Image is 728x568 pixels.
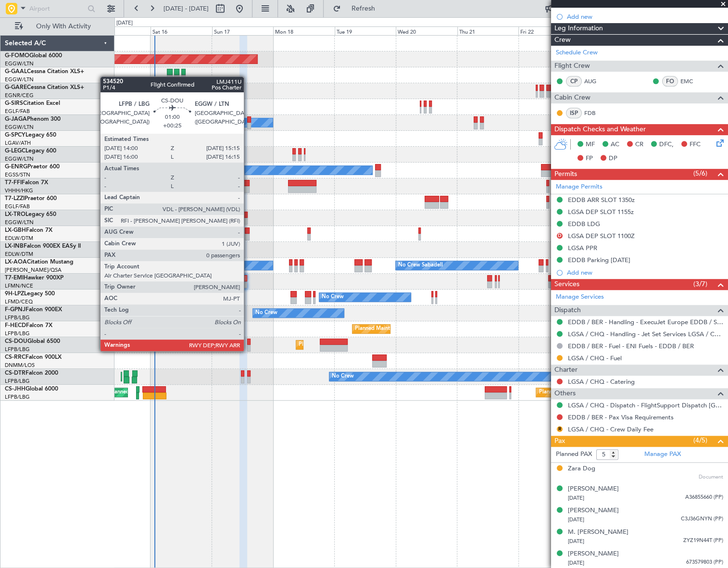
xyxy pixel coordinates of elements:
[611,140,619,150] span: AC
[328,1,386,16] button: Refresh
[151,26,212,35] div: Sat 16
[693,435,707,445] span: (4/5)
[554,23,603,34] span: Leg Information
[5,164,60,170] a: G-ENRGPraetor 600
[5,53,29,59] span: G-FOMO
[554,61,590,72] span: Flight Crew
[5,251,33,258] a: EDLW/DTM
[518,26,580,35] div: Fri 22
[568,549,619,559] div: [PERSON_NAME]
[5,53,62,59] a: G-FOMOGlobal 6000
[5,386,58,392] a: CS-JHHGlobal 6000
[5,124,34,131] a: EGGW/LTN
[5,307,25,313] span: F-GPNJ
[699,473,723,481] span: Document
[566,108,582,118] div: ISP
[5,370,58,376] a: CS-DTRFalcon 2000
[554,436,565,447] span: Pax
[644,450,681,459] a: Manage PAX
[5,132,25,138] span: G-SPCY
[568,318,723,326] a: EDDB / BER - Handling - ExecuJet Europe EDDB / SXF
[584,109,606,117] a: FDB
[568,516,584,523] span: [DATE]
[5,339,27,344] span: CS-DOU
[5,155,34,163] a: EGGW/LTN
[685,493,723,502] span: A36855660 (PP)
[5,212,25,217] span: LX-TRO
[554,124,646,135] span: Dispatch Checks and Weather
[554,388,576,399] span: Others
[5,386,25,392] span: CS-JHH
[693,168,707,178] span: (5/6)
[568,464,595,474] div: Zara Dog
[566,76,582,87] div: CP
[5,282,33,290] a: LFMN/NCE
[5,60,34,67] a: EGGW/LTN
[398,258,443,273] div: No Crew Sabadell
[5,314,30,321] a: LFPB/LBG
[568,256,630,264] div: EDDB Parking [DATE]
[556,182,602,192] a: Manage Permits
[690,140,701,150] span: FFC
[5,298,33,305] a: LFMD/CEQ
[659,140,674,150] span: DFC,
[568,354,622,362] a: LGSA / CHQ - Fuel
[554,305,581,316] span: Dispatch
[568,220,600,228] div: EDDB LDG
[457,26,519,35] div: Thu 21
[568,244,597,252] div: LGSA PPR
[255,306,277,320] div: No Crew
[5,116,27,122] span: G-JAGA
[5,196,57,202] a: T7-LZZIPraetor 600
[5,180,22,186] span: T7-FFI
[568,232,635,240] div: LGSA DEP SLOT 1100Z
[568,208,634,216] div: LGSA DEP SLOT 1155z
[568,401,723,409] a: LGSA / CHQ - Dispatch - FlightSupport Dispatch [GEOGRAPHIC_DATA]
[5,259,74,265] a: LX-AOACitation Mustang
[5,227,52,233] a: LX-GBHFalcon 7X
[5,196,25,202] span: T7-LZZI
[554,365,577,376] span: Charter
[322,290,344,304] div: No Crew
[557,426,563,432] button: R
[568,378,635,386] a: LGSA / CHQ - Catering
[693,279,707,289] span: (3/7)
[5,346,30,353] a: LFPB/LBG
[5,339,60,344] a: CS-DOUGlobal 6500
[5,212,56,217] a: LX-TROLegacy 650
[5,203,30,210] a: EGLF/FAB
[5,330,30,337] a: LFPB/LBG
[5,69,27,75] span: G-GAAL
[153,258,227,273] div: No Crew Luxembourg (Findel)
[567,268,723,277] div: Add new
[556,292,604,302] a: Manage Services
[5,227,26,233] span: LX-GBH
[332,369,354,384] div: No Crew
[5,362,35,369] a: DNMM/LOS
[5,116,61,122] a: G-JAGAPhenom 300
[539,385,653,400] div: Planned Maint London ([GEOGRAPHIC_DATA])
[396,26,457,35] div: Wed 20
[5,148,25,154] span: G-LEGC
[11,19,104,34] button: Only With Activity
[89,26,151,35] div: Fri 15
[5,370,25,376] span: CS-DTR
[568,196,635,204] div: EDDB ARR SLOT 1350z
[355,322,506,336] div: Planned Maint [GEOGRAPHIC_DATA] ([GEOGRAPHIC_DATA])
[5,101,23,106] span: G-SIRS
[116,19,133,27] div: [DATE]
[5,180,48,186] a: T7-FFIFalcon 7X
[5,393,30,401] a: LFPB/LBG
[568,528,628,537] div: M. [PERSON_NAME]
[568,506,619,516] div: [PERSON_NAME]
[5,132,56,138] a: G-SPCYLegacy 650
[25,23,101,30] span: Only With Activity
[5,354,62,360] a: CS-RRCFalcon 900LX
[29,1,85,16] input: Airport
[5,243,24,249] span: LX-INB
[5,108,30,115] a: EGLF/FAB
[635,140,643,150] span: CR
[556,48,598,58] a: Schedule Crew
[609,154,617,164] span: DP
[5,219,34,226] a: EGGW/LTN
